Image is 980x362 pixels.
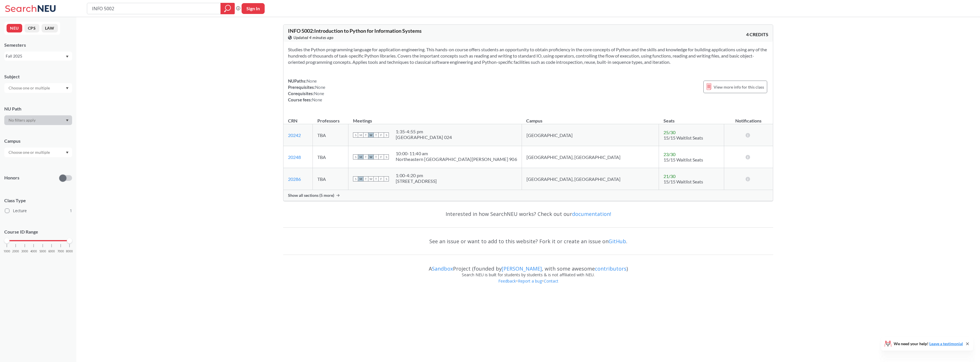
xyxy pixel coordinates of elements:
[396,173,437,178] div: 1:00 - 4:20 pm
[313,146,348,168] td: TBA
[39,250,46,253] span: 5000
[663,152,675,157] span: 23 / 30
[313,168,348,190] td: TBA
[358,176,363,181] span: M
[363,132,368,138] span: T
[48,250,55,253] span: 6000
[572,210,611,217] a: documentation!
[384,176,389,181] span: S
[288,193,334,198] span: Show all sections (5 more)
[91,4,217,13] input: Class, professor, course number, "phrase"
[396,151,517,156] div: 10:00 - 11:40 am
[379,176,384,181] span: F
[353,132,358,138] span: S
[663,157,703,162] span: 15/15 Waitlist Seats
[663,179,703,184] span: 15/15 Waitlist Seats
[288,46,768,65] section: Studies the Python programming language for application engineering. This hands-on course offers ...
[283,278,773,293] div: • •
[396,134,452,140] div: [GEOGRAPHIC_DATA] 024
[4,42,72,48] div: Semesters
[368,132,373,138] span: W
[396,156,517,162] div: Northeastern [GEOGRAPHIC_DATA][PERSON_NAME] 906
[502,265,542,272] a: [PERSON_NAME]
[353,176,358,181] span: S
[384,154,389,159] span: S
[522,124,659,146] td: [GEOGRAPHIC_DATA]
[288,132,301,138] a: 20242
[66,152,69,154] svg: Dropdown arrow
[595,265,626,272] a: contributors
[66,119,69,122] svg: Dropdown arrow
[6,85,54,91] input: Choose one or multiple
[522,146,659,168] td: [GEOGRAPHIC_DATA], [GEOGRAPHIC_DATA]
[30,250,37,253] span: 4000
[283,206,773,222] div: Interested in how SearchNEU works? Check out our
[242,3,265,14] button: Sign In
[724,112,773,124] th: Notifications
[663,173,675,179] span: 21 / 30
[288,154,301,160] a: 20248
[4,148,72,157] div: Dropdown arrow
[7,24,22,32] button: NEU
[313,124,348,146] td: TBA
[4,106,72,112] div: NU Path
[368,176,373,181] span: W
[283,272,773,278] div: Search NEU is built for students by students & is not affiliated with NEU.
[929,341,963,346] a: Leave a testimonial
[21,250,28,253] span: 3000
[396,129,452,134] div: 1:35 - 4:55 pm
[518,278,542,284] a: Report a bug
[4,197,72,204] span: Class Type
[224,5,231,13] svg: magnifying glass
[313,112,348,124] th: Professors
[42,24,58,32] button: LAW
[283,190,773,201] div: Show all sections (5 more)
[288,28,422,34] span: INFO 5002 : Introduction to Python for Information Systems
[288,176,301,182] a: 20286
[3,250,10,253] span: 1000
[66,56,69,58] svg: Dropdown arrow
[307,78,317,83] span: None
[70,208,72,214] span: 1
[4,138,72,144] div: Campus
[348,112,522,124] th: Meetings
[4,52,72,61] div: Fall 2025Dropdown arrow
[714,83,764,91] span: View more info for this class
[315,85,325,90] span: None
[384,132,389,138] span: S
[353,154,358,159] span: S
[4,83,72,93] div: Dropdown arrow
[358,132,363,138] span: M
[379,154,384,159] span: F
[432,265,453,272] a: Sandbox
[6,53,65,59] div: Fall 2025
[293,34,334,41] span: Updated 4 minutes ago
[288,118,297,124] div: CRN
[373,154,379,159] span: T
[314,91,324,96] span: None
[522,112,659,124] th: Campus
[220,3,235,14] div: magnifying glass
[373,176,379,181] span: T
[544,278,559,284] a: Contact
[609,238,626,245] a: GitHub
[4,175,19,181] p: Honors
[283,233,773,249] div: See an issue or want to add to this website? Fork it or create an issue on .
[396,178,437,184] div: [STREET_ADDRESS]
[663,135,703,140] span: 15/15 Waitlist Seats
[12,250,19,253] span: 2000
[373,132,379,138] span: T
[5,207,72,214] label: Lecture
[57,250,64,253] span: 7000
[6,149,54,156] input: Choose one or multiple
[312,97,322,102] span: None
[66,87,69,89] svg: Dropdown arrow
[4,115,72,125] div: Dropdown arrow
[522,168,659,190] td: [GEOGRAPHIC_DATA], [GEOGRAPHIC_DATA]
[498,278,516,284] a: Feedback
[659,112,724,124] th: Seats
[368,154,373,159] span: W
[663,130,675,135] span: 25 / 30
[363,154,368,159] span: T
[358,154,363,159] span: M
